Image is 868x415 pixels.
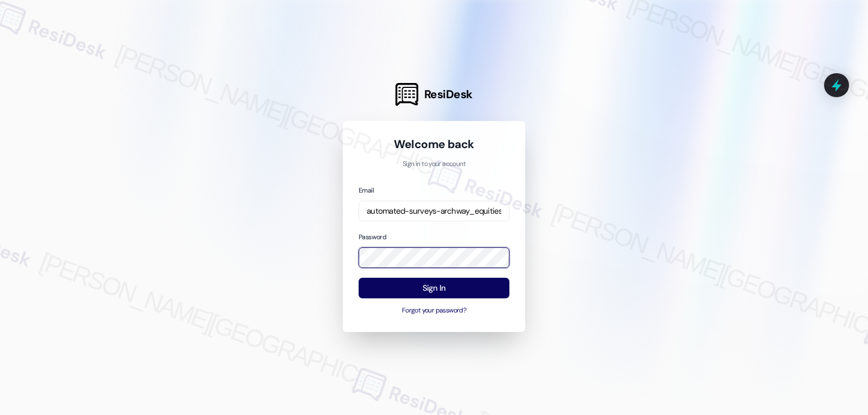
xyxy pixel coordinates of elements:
h1: Welcome back [359,137,509,152]
button: Forgot your password? [359,306,509,316]
p: Sign in to your account [359,159,509,169]
button: Sign In [359,278,509,299]
img: ResiDesk Logo [395,83,418,106]
label: Password [359,233,386,241]
input: name@example.com [359,201,509,222]
label: Email [359,186,374,195]
span: ResiDesk [424,87,473,102]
